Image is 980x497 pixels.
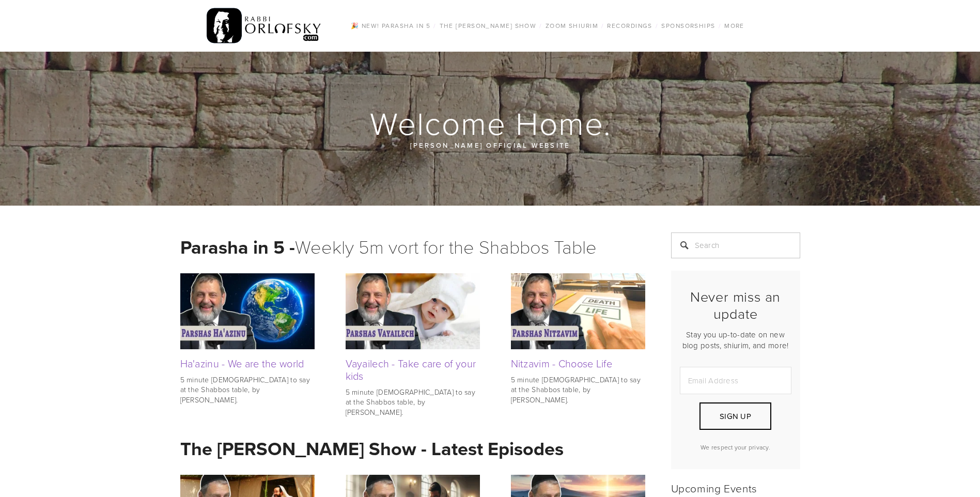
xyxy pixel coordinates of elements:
a: Nitzavim - Choose Life [511,356,613,370]
a: Ha'azinu - We are the world [180,356,304,370]
p: We respect your privacy. [680,443,791,452]
p: [PERSON_NAME] official website [242,139,738,151]
a: More [721,19,748,33]
h2: Never miss an update [680,288,791,322]
input: Search [671,232,800,258]
p: Stay you up-to-date on new blog posts, shiurim, and more! [680,329,791,351]
a: Recordings [604,19,655,33]
input: Email Address [680,367,791,394]
img: Vayailech - Take care of your kids [346,273,480,349]
span: Sign Up [720,411,751,422]
a: Sponsorships [658,19,718,33]
a: The [PERSON_NAME] Show [437,19,540,33]
a: Vayailech - Take care of your kids [346,356,476,383]
h2: Upcoming Events [671,482,800,494]
img: Nitzavim - Choose Life [511,273,645,349]
span: / [656,21,658,30]
strong: Parasha in 5 - [180,234,295,260]
a: Zoom Shiurim [542,19,601,33]
span: / [601,21,604,30]
span: / [433,21,436,30]
img: RabbiOrlofsky.com [207,6,322,46]
p: 5 minute [DEMOGRAPHIC_DATA] to say at the Shabbos table, by [PERSON_NAME]. [346,387,480,417]
h1: Welcome Home. [180,106,801,139]
p: 5 minute [DEMOGRAPHIC_DATA] to say at the Shabbos table, by [PERSON_NAME]. [180,375,315,405]
span: / [719,21,721,30]
button: Sign Up [699,402,771,430]
h1: Weekly 5m vort for the Shabbos Table [180,232,645,261]
a: 🎉 NEW! Parasha in 5 [348,19,433,33]
img: Ha'azinu - We are the world [180,273,315,349]
strong: The [PERSON_NAME] Show - Latest Episodes [180,435,564,462]
span: / [539,21,542,30]
p: 5 minute [DEMOGRAPHIC_DATA] to say at the Shabbos table, by [PERSON_NAME]. [511,375,645,405]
